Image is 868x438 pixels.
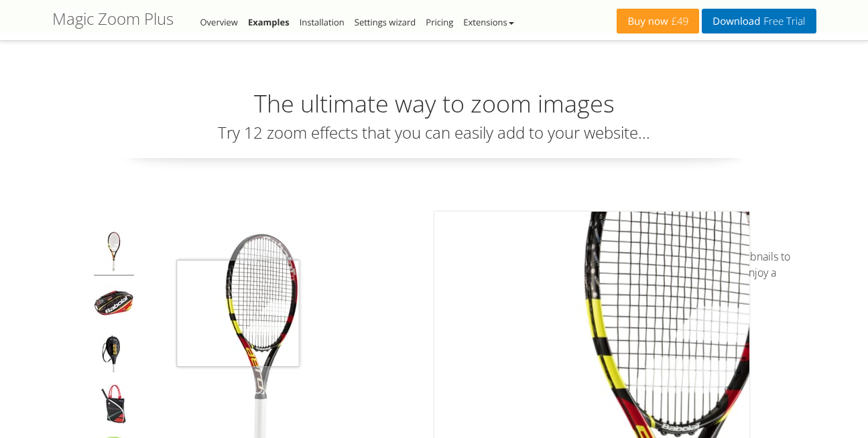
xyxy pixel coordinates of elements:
h3: Try 12 zoom effects that you can easily add to your website... [52,124,816,141]
a: Pricing [426,16,453,28]
span: Free Trial [760,16,805,27]
a: DownloadFree Trial [702,9,816,33]
a: Installation [300,16,345,28]
img: Magic Zoom Plus - Examples [94,384,134,429]
img: Magic Zoom Plus - Examples [94,283,134,327]
img: Magic Zoom Plus - Examples [94,232,134,276]
p: Effortlessly swap between multiple images. Hover over the thumbnails to switch the main image. Mo... [444,248,816,297]
h2: Image gallery [444,212,816,235]
a: Overview [200,16,238,28]
a: Extensions [463,16,513,28]
a: Settings wizard [355,16,416,28]
span: £49 [668,16,689,27]
h1: Magic Zoom Plus [52,10,174,27]
img: Magic Zoom Plus - Examples [94,334,134,378]
h2: The ultimate way to zoom images [52,90,816,117]
a: Buy now£49 [617,9,699,33]
a: Examples [248,16,290,28]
